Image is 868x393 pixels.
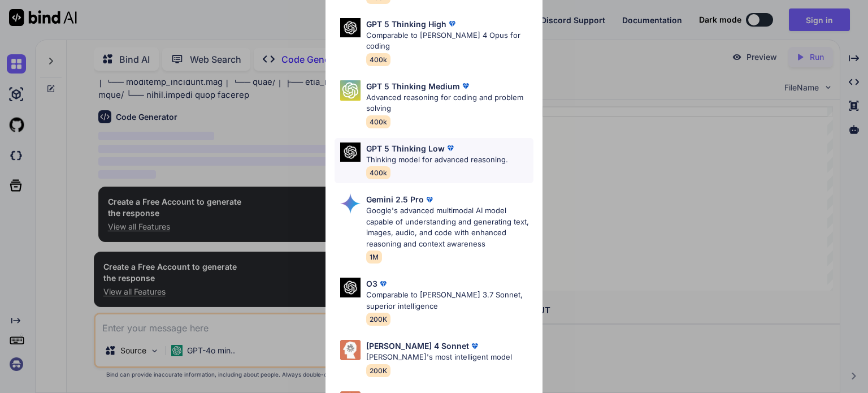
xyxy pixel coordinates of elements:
img: Pick Models [340,278,361,297]
img: premium [469,340,480,352]
img: premium [445,142,456,154]
p: GPT 5 Thinking Medium [366,80,460,92]
p: O3 [366,278,377,290]
img: premium [377,278,389,290]
p: Comparable to [PERSON_NAME] 4 Opus for coding [366,30,533,52]
p: Gemini 2.5 Pro [366,193,424,205]
p: Advanced reasoning for coding and problem solving [366,92,533,114]
span: 200K [366,313,390,326]
span: 400k [366,115,390,128]
p: [PERSON_NAME] 4 Sonnet [366,340,469,352]
img: premium [460,80,471,92]
img: Pick Models [340,193,361,214]
p: GPT 5 Thinking Low [366,142,445,154]
img: Pick Models [340,340,361,360]
img: Pick Models [340,142,361,162]
span: 200K [366,364,390,377]
span: 1M [366,251,382,264]
p: GPT 5 Thinking High [366,18,446,30]
img: Pick Models [340,18,361,38]
p: [PERSON_NAME]'s most intelligent model [366,352,512,363]
p: Thinking model for advanced reasoning. [366,154,508,166]
img: premium [446,18,458,29]
p: Google's advanced multimodal AI model capable of understanding and generating text, images, audio... [366,205,533,249]
span: 400k [366,166,390,179]
span: 400k [366,53,390,66]
img: premium [424,194,435,205]
img: Pick Models [340,80,361,101]
p: Comparable to [PERSON_NAME] 3.7 Sonnet, superior intelligence [366,290,533,312]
